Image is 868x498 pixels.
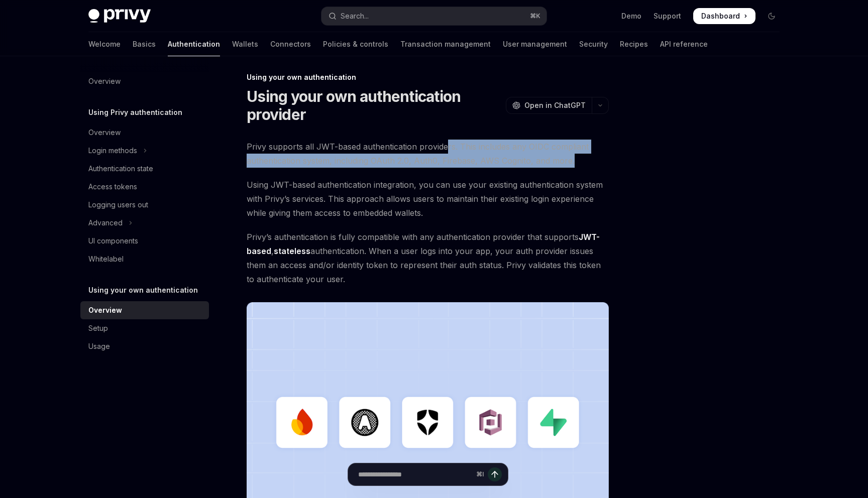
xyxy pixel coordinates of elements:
button: Open search [321,7,547,25]
a: API reference [660,32,708,56]
a: Overview [80,72,209,90]
span: Privy supports all JWT-based authentication providers. This includes any OIDC compliant authentic... [247,140,609,168]
img: dark logo [88,9,151,23]
div: Setup [88,322,108,334]
span: Dashboard [701,11,740,21]
a: User management [503,32,567,56]
div: Login methods [88,145,137,157]
div: Overview [88,127,121,139]
a: Dashboard [693,8,755,24]
h5: Using Privy authentication [88,106,182,118]
div: Authentication state [88,163,153,175]
a: Recipes [620,32,648,56]
div: UI components [88,235,138,247]
div: Using your own authentication [247,72,609,82]
button: Send message [488,467,502,481]
button: Open in ChatGPT [506,97,592,114]
a: Authentication [168,32,220,56]
a: UI components [80,232,209,250]
a: Wallets [232,32,258,56]
a: Policies & controls [323,32,388,56]
a: Overview [80,301,209,319]
a: Security [579,32,608,56]
a: Usage [80,337,209,355]
div: Overview [88,75,121,87]
span: Open in ChatGPT [524,100,586,110]
div: Overview [88,304,122,316]
a: Access tokens [80,178,209,196]
div: Usage [88,340,110,352]
h5: Using your own authentication [88,284,198,296]
span: ⌘ K [530,12,540,20]
button: Toggle Login methods section [80,142,209,160]
a: Logging users out [80,196,209,214]
div: Whitelabel [88,253,124,265]
a: Authentication state [80,160,209,178]
input: Ask a question... [358,463,472,485]
a: Welcome [88,32,121,56]
a: Basics [133,32,156,56]
a: Setup [80,319,209,337]
button: Toggle dark mode [764,8,780,24]
a: Support [654,11,681,21]
a: Overview [80,123,209,142]
span: Using JWT-based authentication integration, you can use your existing authentication system with ... [247,178,609,220]
a: Demo [621,11,641,21]
a: Connectors [270,32,311,56]
div: Advanced [88,217,123,229]
a: stateless [274,246,310,257]
div: Search... [341,10,369,22]
span: Privy’s authentication is fully compatible with any authentication provider that supports , authe... [247,230,609,286]
a: Whitelabel [80,250,209,268]
h1: Using your own authentication provider [247,87,502,123]
a: Transaction management [400,32,491,56]
button: Toggle Advanced section [80,214,209,232]
div: Access tokens [88,181,137,193]
div: Logging users out [88,199,148,211]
